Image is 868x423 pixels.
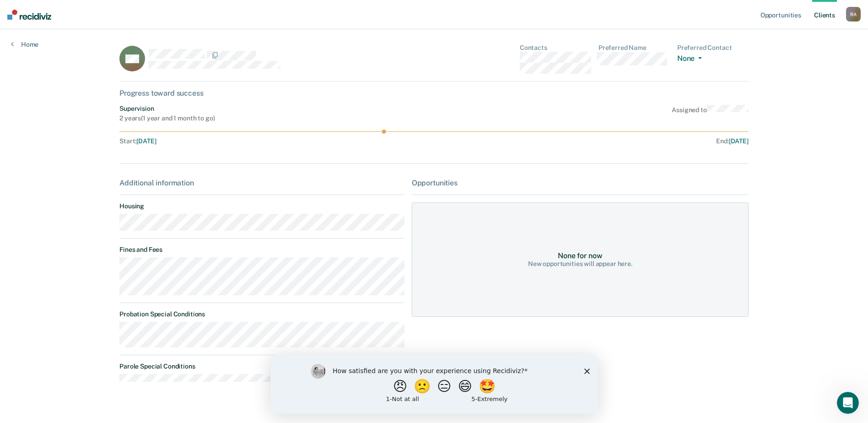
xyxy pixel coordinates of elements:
div: End : [438,137,749,145]
dt: Housing [119,202,404,210]
dt: Preferred Contact [677,44,749,52]
div: Progress toward success [119,89,749,98]
dt: Fines and Fees [119,246,404,254]
iframe: Intercom live chat [837,392,859,414]
div: Supervision [119,105,215,113]
a: Home [11,40,38,49]
img: Recidiviz [7,10,51,20]
dt: Preferred Name [598,44,670,52]
span: [DATE] [136,137,156,145]
div: Opportunities [412,179,749,187]
div: Assigned to [672,105,749,122]
span: [DATE] [729,137,749,145]
div: None for now [558,251,602,260]
div: 2 years ( 1 year and 1 month to go ) [119,114,215,122]
div: Additional information [119,179,404,187]
div: R A [846,7,861,22]
iframe: Survey by Kim from Recidiviz [270,355,598,414]
button: None [677,54,706,65]
dt: Contacts [520,44,591,52]
dt: Parole Special Conditions [119,363,404,370]
div: Start : [119,137,434,145]
dt: Probation Special Conditions [119,310,404,318]
button: RA [846,7,861,22]
div: New opportunities will appear here. [528,260,632,268]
